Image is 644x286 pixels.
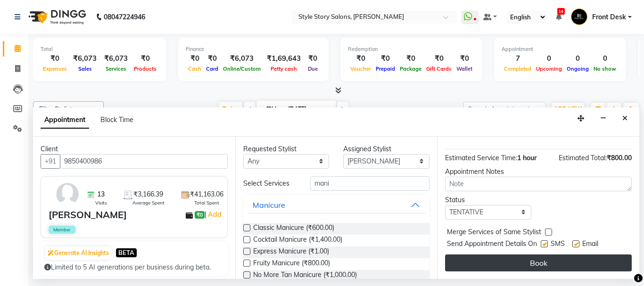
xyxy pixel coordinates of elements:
[204,65,221,72] span: Card
[97,189,105,199] span: 13
[194,199,219,206] span: Total Spent
[285,102,332,116] input: 2025-09-01
[554,106,582,113] span: ADD NEW
[591,53,619,64] div: 0
[221,53,263,64] div: ₹6,073
[195,211,205,219] span: ₹0
[517,154,537,162] span: 1 hour
[454,53,475,64] div: ₹0
[41,45,159,53] div: Total
[206,209,223,220] a: Add
[104,4,145,30] b: 08047224946
[236,179,303,188] div: Select Services
[221,65,263,72] span: Online/Custom
[49,226,75,234] span: Member
[305,65,320,72] span: Due
[591,65,619,72] span: No show
[205,209,223,220] span: |
[445,195,531,205] div: Status
[24,4,89,30] img: logo
[41,53,69,64] div: ₹0
[49,208,127,222] div: [PERSON_NAME]
[564,65,591,72] span: Ongoing
[263,53,305,64] div: ₹1,69,643
[559,154,607,162] span: Estimated Total:
[100,53,132,64] div: ₹6,073
[348,53,373,64] div: ₹0
[103,65,129,72] span: Services
[253,246,329,258] span: Express Manicure (₹1.00)
[186,65,204,72] span: Cash
[268,65,299,72] span: Petty cash
[253,223,334,235] span: Classic Manicure (₹600.00)
[556,13,561,21] a: 14
[445,154,517,162] span: Estimated Service Time:
[564,53,591,64] div: 0
[41,144,228,154] div: Client
[253,270,357,282] span: No More Tan Manicure (₹1,000.00)
[39,105,72,113] span: Filter Stylist
[264,106,285,113] span: Mon
[373,53,397,64] div: ₹0
[618,111,632,126] button: Close
[373,65,397,72] span: Prepaid
[397,53,424,64] div: ₹0
[582,239,598,251] span: Email
[463,102,546,116] input: Search Appointment
[445,254,632,271] button: Book
[348,45,475,53] div: Redemption
[41,65,69,72] span: Expenses
[534,65,564,72] span: Upcoming
[76,65,94,72] span: Sales
[310,176,430,191] input: Search by service name
[204,53,221,64] div: ₹0
[502,45,619,53] div: Appointment
[253,199,285,211] div: Manicure
[186,53,204,64] div: ₹0
[41,154,60,169] button: +91
[186,45,321,53] div: Finance
[607,154,632,162] span: ₹800.00
[305,53,321,64] div: ₹0
[343,144,429,154] div: Assigned Stylist
[190,189,223,199] span: ₹41,163.06
[69,53,100,64] div: ₹6,073
[253,258,330,270] span: Fruity Manicure (₹800.00)
[219,102,242,116] span: Today
[243,144,330,154] div: Requested Stylist
[502,53,534,64] div: 7
[54,180,81,208] img: avatar
[447,239,537,251] span: Send Appointment Details On
[44,262,224,272] div: Limited to 5 AI generations per business during beta.
[424,65,454,72] span: Gift Cards
[253,235,342,246] span: Cocktail Manicure (₹1,400.00)
[247,196,426,213] button: Manicure
[133,189,163,199] span: ₹3,166.39
[397,65,424,72] span: Package
[116,248,137,257] span: BETA
[502,65,534,72] span: Completed
[100,115,133,124] span: Block Time
[447,227,541,239] span: Merge Services of Same Stylist
[45,246,111,260] button: Generate AI Insights
[132,199,165,206] span: Average Spent
[132,65,159,72] span: Products
[348,65,373,72] span: Voucher
[95,199,107,206] span: Visits
[552,103,584,116] button: ADD NEW
[557,8,565,15] span: 14
[592,12,626,22] span: Front Desk
[60,154,228,169] input: Search by Name/Mobile/Email/Code
[454,65,475,72] span: Wallet
[534,53,564,64] div: 0
[571,8,587,25] img: Front Desk
[132,53,159,64] div: ₹0
[41,112,89,129] span: Appointment
[424,53,454,64] div: ₹0
[445,167,632,177] div: Appointment Notes
[551,239,565,251] span: SMS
